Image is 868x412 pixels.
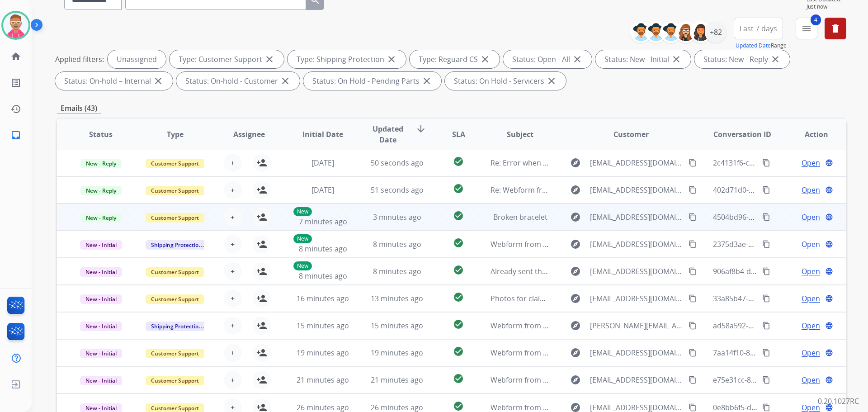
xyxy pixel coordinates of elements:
mat-icon: content_copy [689,403,697,412]
span: Open [802,320,820,331]
span: Just now [807,3,846,10]
mat-icon: close [264,54,275,65]
mat-icon: content_copy [689,322,697,330]
mat-icon: menu [801,23,812,34]
span: [DATE] [311,185,334,195]
mat-icon: arrow_downward [415,123,426,134]
mat-icon: explore [570,320,581,331]
span: 4 [811,14,821,25]
span: New - Initial [80,349,122,358]
mat-icon: content_copy [689,159,697,167]
span: Customer Support [146,267,204,277]
mat-icon: check_circle [453,265,464,275]
span: New - Initial [80,294,122,304]
span: Conversation ID [713,129,771,140]
mat-icon: language [825,294,833,303]
span: 15 minutes ago [371,321,423,331]
span: 7 minutes ago [299,217,347,227]
mat-icon: person_add [256,185,267,195]
span: New - Reply [80,159,122,168]
mat-icon: language [825,349,833,357]
mat-icon: content_copy [762,376,770,384]
span: 13 minutes ago [371,294,423,303]
span: 2375d3ae-cef3-4b86-9b58-e0ace681a005 [713,239,851,249]
mat-icon: language [825,159,833,167]
mat-icon: delete [830,23,841,34]
mat-icon: language [825,240,833,248]
button: Updated Date [736,42,771,49]
img: avatar [3,13,28,38]
mat-icon: close [770,54,781,65]
span: 33a85b47-af48-4f79-8e12-b13571a56d8b [713,294,850,303]
span: 50 seconds ago [371,158,424,168]
span: Webform from [EMAIL_ADDRESS][DOMAIN_NAME] on [DATE] [491,239,695,249]
mat-icon: explore [570,157,581,168]
div: +82 [705,21,726,43]
p: New [293,261,312,270]
span: Customer Support [146,159,204,168]
span: 3 minutes ago [373,212,421,222]
p: New [293,234,312,243]
div: Type: Reguard CS [410,50,500,68]
span: 21 minutes ago [297,375,349,385]
span: Open [802,157,820,168]
span: Open [802,374,820,385]
span: New - Initial [80,240,122,250]
span: Webform from [EMAIL_ADDRESS][DOMAIN_NAME] on [DATE] [491,348,695,358]
mat-icon: content_copy [689,376,697,384]
span: e75e31cc-8319-4fae-902c-1cede21b0260 [713,375,849,385]
span: [DATE] [311,158,334,168]
span: [EMAIL_ADDRESS][DOMAIN_NAME] [590,212,683,223]
button: + [224,289,242,308]
mat-icon: explore [570,374,581,385]
span: 906af8b4-de77-433a-a349-b5db28fba295 [713,266,851,276]
div: Status: On Hold - Servicers [445,72,566,90]
mat-icon: person_add [256,157,267,168]
span: Last 7 days [740,27,777,30]
span: Re: Webform from [EMAIL_ADDRESS][DOMAIN_NAME] on [DATE] [491,185,708,195]
span: Updated Date [368,123,409,145]
span: Customer Support [146,376,204,385]
mat-icon: content_copy [689,240,697,248]
mat-icon: content_copy [762,159,770,167]
mat-icon: person_add [256,212,267,223]
button: + [224,154,242,172]
span: ad58a592-b979-4e2c-ad46-3bb2c36d62f9 [713,321,852,331]
mat-icon: person_add [256,374,267,385]
mat-icon: check_circle [453,156,464,167]
mat-icon: check_circle [453,319,464,330]
span: [EMAIL_ADDRESS][DOMAIN_NAME] [590,293,683,304]
mat-icon: close [671,54,682,65]
button: + [224,344,242,362]
div: Status: Open - All [503,50,592,68]
span: SLA [452,129,465,140]
span: Broken bracelet [493,212,547,222]
span: Status [89,129,113,140]
span: Type [167,129,184,140]
span: 402d71d0-7f82-4c8d-afb8-7c4d7a693146 [713,185,850,195]
mat-icon: language [825,213,833,221]
p: 0.20.1027RC [818,396,859,407]
mat-icon: person_add [256,320,267,331]
mat-icon: content_copy [762,349,770,357]
span: New - Initial [80,267,122,277]
mat-icon: content_copy [762,186,770,194]
mat-icon: language [825,403,833,412]
button: 4 [796,18,817,39]
span: 8 minutes ago [299,271,347,281]
span: + [231,212,235,223]
span: 16 minutes ago [297,294,349,303]
span: [EMAIL_ADDRESS][DOMAIN_NAME] [590,185,683,195]
mat-icon: person_add [256,347,267,358]
mat-icon: inbox [10,130,21,141]
mat-icon: check_circle [453,292,464,303]
mat-icon: explore [570,347,581,358]
mat-icon: content_copy [689,349,697,357]
span: + [231,320,235,331]
span: [PERSON_NAME][EMAIL_ADDRESS][PERSON_NAME][DOMAIN_NAME] [590,320,683,331]
mat-icon: person_add [256,293,267,304]
button: + [224,181,242,199]
span: 51 seconds ago [371,185,424,195]
span: Assignee [233,129,265,140]
mat-icon: explore [570,212,581,223]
